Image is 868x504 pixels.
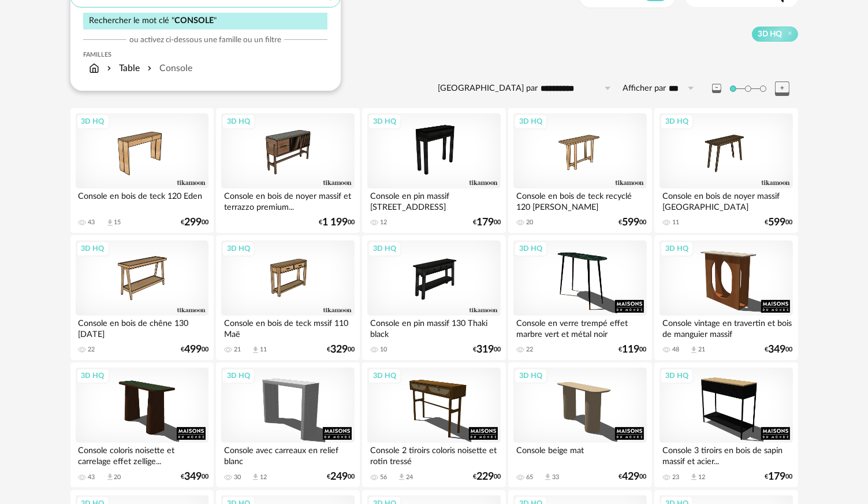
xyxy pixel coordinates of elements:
[114,473,121,481] div: 20
[526,346,533,354] div: 22
[698,346,705,354] div: 21
[184,218,202,227] span: 299
[380,346,387,354] div: 10
[623,83,666,94] label: Afficher par
[508,108,651,233] a: 3D HQ Console en bois de teck recyclé 120 [PERSON_NAME] 20 €59900
[526,218,533,227] div: 20
[765,473,793,481] div: € 00
[76,316,208,339] div: Console en bois de chêne 130 [DATE]
[660,443,792,466] div: Console 3 tiroirs en bois de sapin massif et acier...
[319,218,355,227] div: € 00
[473,218,501,227] div: € 00
[514,114,547,129] div: 3D HQ
[83,13,327,29] div: Rechercher le mot clé " "
[76,368,110,383] div: 3D HQ
[368,241,401,256] div: 3D HQ
[216,108,359,233] a: 3D HQ Console en bois de noyer massif et terrazzo premium... €1 19900
[672,473,679,481] div: 23
[368,114,401,129] div: 3D HQ
[660,241,694,256] div: 3D HQ
[362,362,505,487] a: 3D HQ Console 2 tiroirs coloris noisette et rotin tressé 56 Download icon 24 €22900
[672,346,679,354] div: 48
[260,346,267,354] div: 11
[514,368,547,383] div: 3D HQ
[105,62,140,75] div: Table
[769,473,786,481] span: 179
[221,443,354,466] div: Console avec carreaux en relief blanc
[260,473,267,481] div: 12
[765,346,793,354] div: € 00
[367,443,500,466] div: Console 2 tiroirs coloris noisette et rotin tressé
[89,62,99,75] img: svg+xml;base64,PHN2ZyB3aWR0aD0iMTYiIGhlaWdodD0iMTciIHZpZXdCb3g9IjAgMCAxNiAxNyIgZmlsbD0ibm9uZSIgeG...
[70,108,214,233] a: 3D HQ Console en bois de teck 120 Eden 43 Download icon 15 €29900
[251,346,260,354] span: Download icon
[222,241,255,256] div: 3D HQ
[76,241,110,256] div: 3D HQ
[367,316,500,339] div: Console en pin massif 130 Thaki black
[216,362,359,487] a: 3D HQ Console avec carreaux en relief blanc 30 Download icon 12 €24900
[513,443,646,466] div: Console beige mat
[330,346,348,354] span: 329
[106,218,114,227] span: Download icon
[406,473,413,481] div: 24
[476,473,494,481] span: 229
[476,346,494,354] span: 319
[129,35,281,45] span: ou activez ci-dessous une famille ou un filtre
[181,473,208,481] div: € 00
[769,346,786,354] span: 349
[508,362,651,487] a: 3D HQ Console beige mat 65 Download icon 33 €42900
[88,218,95,227] div: 43
[105,62,114,75] img: svg+xml;base64,PHN2ZyB3aWR0aD0iMTYiIGhlaWdodD0iMTYiIHZpZXdCb3g9IjAgMCAxNiAxNiIgZmlsbD0ibm9uZSIgeG...
[368,368,401,383] div: 3D HQ
[508,235,651,360] a: 3D HQ Console en verre trempé effet marbre vert et métal noir 22 €11900
[367,188,500,212] div: Console en pin massif [STREET_ADDRESS]
[623,346,640,354] span: 119
[327,346,355,354] div: € 00
[552,473,559,481] div: 33
[76,188,208,212] div: Console en bois de teck 120 Eden
[619,346,647,354] div: € 00
[181,346,208,354] div: € 00
[184,346,202,354] span: 499
[380,218,387,227] div: 12
[88,346,95,354] div: 22
[234,346,241,354] div: 21
[106,473,114,481] span: Download icon
[322,218,348,227] span: 1 199
[76,443,208,466] div: Console coloris noisette et carrelage effet zellige...
[619,473,647,481] div: € 00
[660,188,792,212] div: Console en bois de noyer massif [GEOGRAPHIC_DATA]
[672,218,679,227] div: 11
[654,108,798,233] a: 3D HQ Console en bois de noyer massif [GEOGRAPHIC_DATA] 11 €59900
[70,362,214,487] a: 3D HQ Console coloris noisette et carrelage effet zellige... 43 Download icon 20 €34900
[181,218,208,227] div: € 00
[660,114,694,129] div: 3D HQ
[473,346,501,354] div: € 00
[623,473,640,481] span: 429
[513,316,646,339] div: Console en verre trempé effet marbre vert et métal noir
[690,473,698,481] span: Download icon
[514,241,547,256] div: 3D HQ
[476,218,494,227] span: 179
[473,473,501,481] div: € 00
[216,235,359,360] a: 3D HQ Console en bois de teck mssif 110 Maë 21 Download icon 11 €32900
[660,368,694,383] div: 3D HQ
[623,218,640,227] span: 599
[330,473,348,481] span: 249
[234,473,241,481] div: 30
[619,218,647,227] div: € 00
[380,473,387,481] div: 56
[83,51,327,59] div: Familles
[184,473,202,481] span: 349
[88,473,95,481] div: 43
[765,218,793,227] div: € 00
[654,362,798,487] a: 3D HQ Console 3 tiroirs en bois de sapin massif et acier... 23 Download icon 12 €17900
[327,473,355,481] div: € 00
[438,83,538,94] label: [GEOGRAPHIC_DATA] par
[690,346,698,354] span: Download icon
[221,188,354,212] div: Console en bois de noyer massif et terrazzo premium...
[221,316,354,339] div: Console en bois de teck mssif 110 Maë
[222,368,255,383] div: 3D HQ
[526,473,533,481] div: 65
[362,235,505,360] a: 3D HQ Console en pin massif 130 Thaki black 10 €31900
